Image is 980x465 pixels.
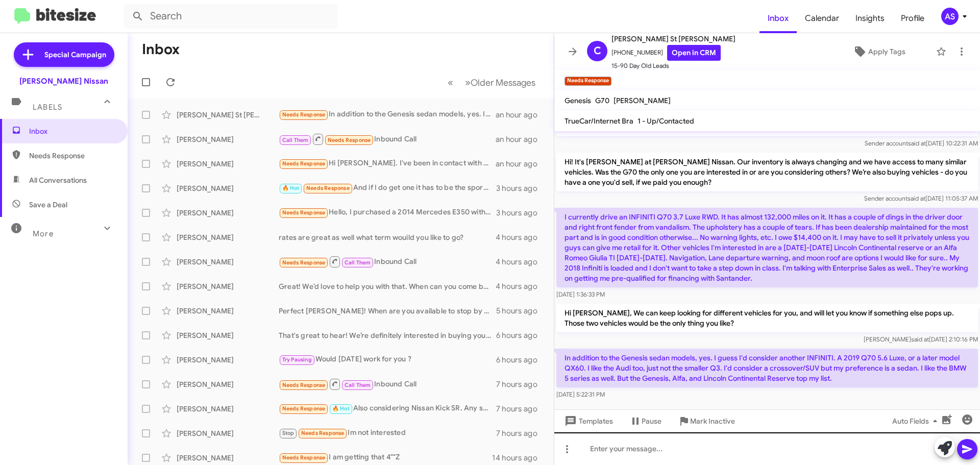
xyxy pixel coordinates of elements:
[279,133,496,145] div: Inbound Call
[279,330,496,340] div: That's great to hear! We’re definitely interested in buying your 2022 Corolla. When can you come ...
[562,412,613,430] span: Templates
[759,4,797,33] a: Inbox
[556,153,978,191] p: Hi! It's [PERSON_NAME] at [PERSON_NAME] Nissan. Our inventory is always changing and we have acce...
[279,452,492,463] div: I am getting that 4""Z
[595,96,609,105] span: G70
[594,43,601,59] span: C
[279,427,496,439] div: Im not interested
[33,229,54,238] span: More
[864,194,978,202] span: Sender account [DATE] 11:05:37 AM
[892,412,941,430] span: Auto Fields
[670,412,743,430] button: Mark Inactive
[33,103,62,112] span: Labels
[496,379,546,389] div: 7 hours ago
[29,175,87,185] span: All Conversations
[611,45,736,61] span: [PHONE_NUMBER]
[556,208,978,287] p: I currently drive an INFINITI Q70 3.7 Luxe RWD. It has almost 132,000 miles on it. It has a coupl...
[177,428,279,438] div: [PERSON_NAME]
[44,50,106,60] span: Special Campaign
[282,111,326,118] span: Needs Response
[864,335,978,343] span: [PERSON_NAME] [DATE] 2:10:16 PM
[448,76,453,89] span: «
[496,110,546,120] div: an hour ago
[933,8,969,25] button: AS
[19,76,108,86] div: [PERSON_NAME] Nissan
[471,77,535,88] span: Older Messages
[556,304,978,332] p: Hi [PERSON_NAME], We can keep looking for different vehicles for you, and will let you know if so...
[459,72,542,93] button: Next
[496,355,546,365] div: 6 hours ago
[496,330,546,340] div: 6 hours ago
[642,412,661,430] span: Pause
[177,330,279,340] div: [PERSON_NAME]
[279,281,496,291] div: Great! We’d love to help you with that. When can you come by to have your 2008 [PERSON_NAME] appr...
[282,259,326,266] span: Needs Response
[177,257,279,267] div: [PERSON_NAME]
[690,412,735,430] span: Mark Inactive
[14,42,114,67] a: Special Campaign
[29,151,116,161] span: Needs Response
[282,356,312,363] span: Try Pausing
[328,137,371,143] span: Needs Response
[282,185,300,191] span: 🔥 Hot
[496,159,546,169] div: an hour ago
[621,412,670,430] button: Pause
[279,255,496,268] div: Inbound Call
[282,137,309,143] span: Call Them
[306,185,350,191] span: Needs Response
[29,126,116,136] span: Inbox
[556,390,605,398] span: [DATE] 5:22:31 PM
[177,404,279,414] div: [PERSON_NAME]
[279,232,496,242] div: rates are great as well what term wouild you like to go?
[279,158,496,169] div: Hi [PERSON_NAME]. I've been in contact with [PERSON_NAME] this morning about frontier sv crew cab...
[282,430,295,436] span: Stop
[177,379,279,389] div: [PERSON_NAME]
[282,454,326,461] span: Needs Response
[868,42,905,61] span: Apply Tags
[908,194,925,202] span: said at
[496,306,546,316] div: 5 hours ago
[177,281,279,291] div: [PERSON_NAME]
[345,382,371,388] span: Call Them
[279,182,496,194] div: And if I do get one it has to be the sport and a manual
[496,428,546,438] div: 7 hours ago
[345,259,371,266] span: Call Them
[442,72,542,93] nav: Page navigation example
[177,232,279,242] div: [PERSON_NAME]
[893,4,933,33] a: Profile
[177,453,279,463] div: [PERSON_NAME]
[492,453,546,463] div: 14 hours ago
[865,139,978,147] span: Sender account [DATE] 10:22:31 AM
[177,306,279,316] div: [PERSON_NAME]
[279,403,496,414] div: Also considering Nissan Kick SR. Any specials?
[556,349,978,387] p: In addition to the Genesis sedan models, yes. I guess I'd consider another INFINITI. A 2019 Q70 5...
[496,232,546,242] div: 4 hours ago
[611,33,736,45] span: [PERSON_NAME] St [PERSON_NAME]
[884,412,949,430] button: Auto Fields
[611,61,736,71] span: 15-90 Day Old Leads
[279,306,496,316] div: Perfect [PERSON_NAME]! When are you available to stop by with the vehicle, and get your amazing d...
[941,8,959,25] div: AS
[908,139,926,147] span: said at
[332,405,350,412] span: 🔥 Hot
[177,208,279,218] div: [PERSON_NAME]
[279,207,496,218] div: Hello, I purchased a 2014 Mercedes E350 with 60,000 miles, no accidents and one owner. If it's no...
[496,183,546,193] div: 3 hours ago
[496,404,546,414] div: 7 hours ago
[279,378,496,390] div: Inbound Call
[565,96,591,105] span: Genesis
[496,134,546,144] div: an hour ago
[847,4,893,33] a: Insights
[638,116,694,126] span: 1 - Up/Contacted
[496,281,546,291] div: 4 hours ago
[565,116,633,126] span: TrueCar/Internet Bra
[442,72,459,93] button: Previous
[124,4,338,29] input: Search
[279,109,496,120] div: In addition to the Genesis sedan models, yes. I guess I'd consider another INFINITI. A 2019 Q70 5...
[797,4,847,33] a: Calendar
[282,405,326,412] span: Needs Response
[177,110,279,120] div: [PERSON_NAME] St [PERSON_NAME]
[177,159,279,169] div: [PERSON_NAME]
